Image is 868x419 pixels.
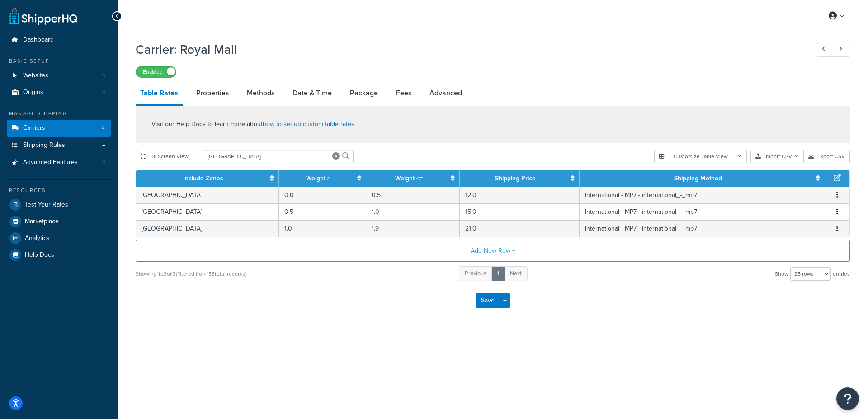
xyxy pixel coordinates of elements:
button: Add New Row + [136,240,850,262]
div: Showing 1 to 3 of 3 (filtered from 158 total records) [136,268,247,280]
td: International - MP7 - international_-_mp7 [580,187,825,203]
button: Save [476,293,500,308]
a: Package [345,82,382,104]
a: Next [504,266,528,281]
a: Origins1 [7,84,111,101]
td: 21.0 [460,220,580,237]
span: Next [510,269,522,278]
button: Export CSV [804,150,850,163]
span: Test Your Rates [25,201,68,209]
input: Search [203,150,354,163]
div: Manage Shipping [7,110,111,118]
td: [GEOGRAPHIC_DATA] [136,220,279,237]
span: Show [775,268,788,280]
td: 0.0 [279,187,366,203]
a: Websites1 [7,67,111,84]
a: Carriers4 [7,120,111,137]
span: 1 [103,159,105,166]
span: Carriers [23,124,45,132]
a: Analytics [7,230,111,246]
h1: Carrier: Royal Mail [136,41,799,58]
li: Origins [7,84,111,101]
td: 0.5 [279,203,366,220]
a: Fees [392,82,416,104]
a: Table Rates [136,82,183,106]
a: Shipping Price [495,174,536,183]
span: 1 [103,72,105,80]
span: Analytics [25,235,50,242]
a: Test Your Rates [7,197,111,213]
span: entries [833,268,850,280]
td: [GEOGRAPHIC_DATA] [136,203,279,220]
button: Customize Table View [654,150,747,163]
button: Open Resource Center [836,387,859,410]
li: Advanced Features [7,154,111,171]
label: Enabled [136,66,176,77]
span: Help Docs [25,251,54,259]
a: Advanced Features1 [7,154,111,171]
a: Include Zones [183,174,223,183]
a: Advanced [425,82,467,104]
p: Visit our Help Docs to learn more about . [151,119,356,129]
a: Properties [192,82,233,104]
a: Marketplace [7,213,111,230]
span: 4 [102,124,105,132]
a: Shipping Method [674,174,722,183]
td: 1.9 [366,220,460,237]
span: 1 [103,89,105,96]
li: Websites [7,67,111,84]
a: Dashboard [7,32,111,48]
a: Date & Time [288,82,336,104]
a: Shipping Rules [7,137,111,154]
a: Previous Record [816,42,834,57]
a: Weight <= [395,174,423,183]
li: Carriers [7,120,111,137]
span: Origins [23,89,43,96]
button: Full Screen View [136,150,193,163]
td: 0.5 [366,187,460,203]
div: Basic Setup [7,57,111,65]
td: 15.0 [460,203,580,220]
span: Previous [465,269,486,278]
a: Help Docs [7,247,111,263]
div: Resources [7,187,111,194]
span: Marketplace [25,218,59,226]
td: [GEOGRAPHIC_DATA] [136,187,279,203]
a: Methods [242,82,279,104]
a: Weight > [306,174,330,183]
a: Previous [459,266,492,281]
a: how to set up custom table rates [263,119,354,129]
td: 1.0 [366,203,460,220]
span: Advanced Features [23,159,78,166]
td: 1.0 [279,220,366,237]
button: Import CSV [750,150,804,163]
span: Websites [23,72,48,80]
a: 1 [491,266,505,281]
span: Shipping Rules [23,141,65,149]
a: Next Record [833,42,850,57]
td: International - MP7 - international_-_mp7 [580,220,825,237]
td: 12.0 [460,187,580,203]
span: Dashboard [23,36,54,44]
td: International - MP7 - international_-_mp7 [580,203,825,220]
